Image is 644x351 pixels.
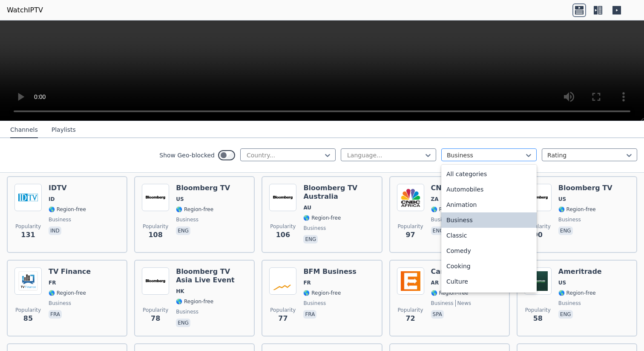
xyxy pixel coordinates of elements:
span: AU [303,204,311,211]
span: Popularity [143,307,168,313]
p: eng [303,235,318,244]
div: Animation [441,197,537,212]
span: ZA [431,196,439,203]
span: 🌎 Region-free [558,290,596,296]
div: Cooking [441,258,537,274]
span: Popularity [270,223,296,230]
p: ind [49,226,61,235]
div: Comedy [441,243,537,258]
span: 78 [151,313,160,324]
span: 🌎 Region-free [176,206,213,213]
h6: Bloomberg TV Asia Live Event [176,267,247,284]
div: All categories [441,166,537,182]
span: 🌎 Region-free [431,206,469,213]
p: eng [431,226,446,235]
img: BFM Business [269,267,296,295]
span: ID [49,196,55,203]
span: 🌎 Region-free [49,290,86,296]
img: Bloomberg TV [524,184,552,211]
span: 🌎 Region-free [303,215,341,221]
span: 97 [405,230,415,240]
span: business [431,216,454,223]
p: fra [49,310,62,319]
span: Popularity [15,307,41,313]
span: Popularity [143,223,168,230]
span: US [558,196,566,203]
h6: Bloomberg TV [176,184,230,192]
span: FR [49,279,56,286]
span: Popularity [525,307,551,313]
h6: IDTV [49,184,86,192]
p: eng [558,226,573,235]
span: 🌎 Region-free [303,290,341,296]
span: 106 [276,230,290,240]
span: business [431,300,454,307]
div: Business [441,212,537,228]
a: WatchIPTV [7,5,43,15]
span: 🌎 Region-free [558,206,596,213]
span: Popularity [525,223,551,230]
span: business [303,300,326,307]
img: Bloomberg TV Australia [269,184,296,211]
p: eng [176,319,190,327]
span: US [558,279,566,286]
span: Popularity [398,307,423,313]
img: Bloomberg TV [142,184,169,211]
span: 🌎 Region-free [49,206,86,213]
span: HK [176,288,184,295]
p: eng [558,310,573,319]
span: 72 [405,313,415,324]
h6: Ameritrade [558,267,602,276]
span: business [49,216,71,223]
span: Popularity [398,223,423,230]
h6: Canal E [431,267,471,276]
img: Bloomberg TV Asia Live Event [142,267,169,295]
span: 85 [23,313,33,324]
img: TV Finance [14,267,42,295]
label: Show Geo-blocked [159,151,215,160]
span: business [558,216,581,223]
p: spa [431,310,444,319]
span: business [303,225,326,232]
div: Classic [441,228,537,243]
span: 131 [21,230,35,240]
h6: BFM Business [303,267,356,276]
span: 58 [533,313,543,324]
span: news [455,300,471,307]
span: US [176,196,184,203]
span: 90 [533,230,543,240]
h6: TV Finance [49,267,91,276]
span: business [558,300,581,307]
span: 77 [278,313,287,324]
span: FR [303,279,310,286]
div: Documentary [441,289,537,305]
div: Automobiles [441,182,537,197]
span: business [176,308,198,315]
p: eng [176,226,190,235]
img: CNBC Africa [397,184,424,211]
span: business [49,300,71,307]
p: fra [303,310,316,319]
span: Popularity [270,307,296,313]
span: Popularity [15,223,41,230]
span: AR [431,279,439,286]
span: 🌎 Region-free [176,298,213,305]
h6: CNBC Africa [431,184,477,192]
img: IDTV [14,184,42,211]
button: Channels [10,122,38,138]
span: business [176,216,198,223]
button: Playlists [52,122,76,138]
h6: Bloomberg TV Australia [303,184,374,201]
img: Canal E [397,267,424,295]
div: Culture [441,274,537,289]
span: 🌎 Region-free [431,290,469,296]
img: Ameritrade [524,267,552,295]
h6: Bloomberg TV [558,184,612,192]
span: 108 [148,230,162,240]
